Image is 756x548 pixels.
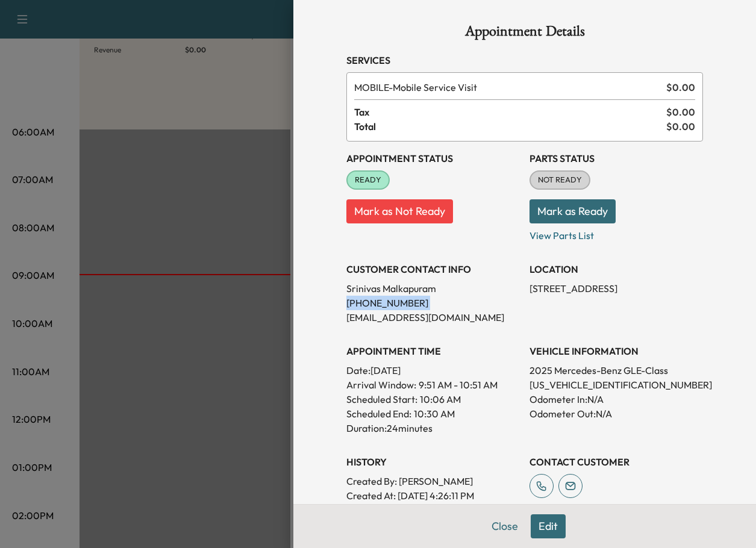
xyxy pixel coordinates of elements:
[531,174,589,186] span: NOT READY
[346,53,703,67] h3: Services
[666,105,695,119] span: $ 0.00
[346,281,520,296] p: Srinivas Malkapuram
[346,503,520,517] p: Modified By : [PERSON_NAME]
[530,262,703,276] h3: LOCATION
[420,392,461,406] p: 10:06 AM
[346,363,520,378] p: Date: [DATE]
[348,174,389,186] span: READY
[666,80,695,95] span: $ 0.00
[530,455,703,469] h3: CONTACT CUSTOMER
[346,421,520,435] p: Duration: 24 minutes
[354,105,666,119] span: Tax
[530,392,703,406] p: Odometer In: N/A
[530,406,703,421] p: Odometer Out: N/A
[346,474,520,488] p: Created By : [PERSON_NAME]
[530,344,703,358] h3: VEHICLE INFORMATION
[346,151,520,166] h3: Appointment Status
[346,310,520,325] p: [EMAIL_ADDRESS][DOMAIN_NAME]
[346,262,520,276] h3: CUSTOMER CONTACT INFO
[530,151,703,166] h3: Parts Status
[346,296,520,310] p: [PHONE_NUMBER]
[530,223,703,243] p: View Parts List
[346,378,520,392] p: Arrival Window:
[419,378,498,392] span: 9:51 AM - 10:51 AM
[530,199,616,223] button: Mark as Ready
[530,281,703,296] p: [STREET_ADDRESS]
[346,488,520,503] p: Created At : [DATE] 4:26:11 PM
[346,24,703,43] h1: Appointment Details
[530,363,703,378] p: 2025 Mercedes-Benz GLE-Class
[530,378,703,392] p: [US_VEHICLE_IDENTIFICATION_NUMBER]
[346,392,417,406] p: Scheduled Start:
[531,514,566,538] button: Edit
[346,344,520,358] h3: APPOINTMENT TIME
[346,199,453,223] button: Mark as Not Ready
[414,406,455,421] p: 10:30 AM
[666,119,695,134] span: $ 0.00
[354,80,661,95] span: Mobile Service Visit
[346,406,411,421] p: Scheduled End:
[484,514,526,538] button: Close
[354,119,666,134] span: Total
[346,455,520,469] h3: History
